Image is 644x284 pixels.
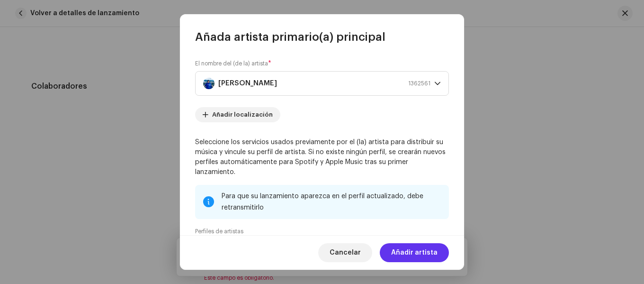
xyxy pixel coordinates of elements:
[218,72,277,95] strong: [PERSON_NAME]
[330,243,361,262] span: Cancelar
[195,227,243,236] small: Perfiles de artistas
[222,191,441,213] div: Para que su lanzamiento aparezca en el perfil actualizado, debe retransmitirlo
[195,137,449,177] p: Seleccione los servicios usados previamente por el (la) artista para distribuir su música y vincu...
[434,72,441,95] div: dropdown trigger
[318,243,372,262] button: Cancelar
[203,72,434,95] span: Juan Pablo Coy
[195,60,271,67] label: El nombre del (de la) artista
[408,72,430,95] span: 1362561
[195,107,280,122] button: Añadir localización
[212,105,273,124] span: Añadir localización
[203,78,215,89] img: 909a4229-0728-45d2-a8c5-791bce69ef1a
[380,243,449,262] button: Añadir artista
[391,243,438,262] span: Añadir artista
[195,29,385,45] span: Añada artista primario(a) principal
